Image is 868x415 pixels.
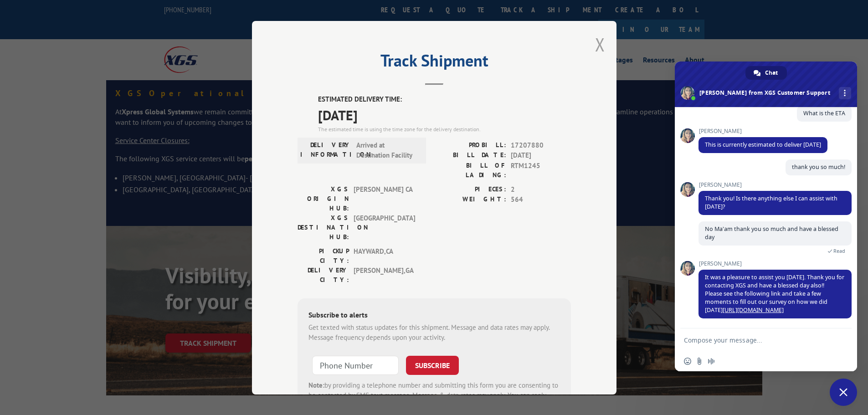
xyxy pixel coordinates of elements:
span: This is currently estimated to deliver [DATE] [705,141,821,149]
span: Audio message [708,358,715,365]
span: It was a pleasure to assist you [DATE]. Thank you for contacting XGS and have a blessed day also!... [705,273,844,314]
span: 564 [511,195,571,205]
span: Insert an emoji [684,358,691,365]
span: [DATE] [511,150,571,161]
span: RTM1245 [511,160,571,179]
span: thank you so much! [792,163,845,171]
label: PIECES: [434,184,506,195]
a: [URL][DOMAIN_NAME] [723,306,784,314]
button: Close modal [595,32,605,56]
label: BILL DATE: [434,150,506,161]
span: [GEOGRAPHIC_DATA] [354,213,415,241]
input: Phone Number [312,355,399,374]
strong: Note: [308,380,324,389]
span: What is the ETA [803,109,845,117]
label: XGS ORIGIN HUB: [298,184,349,213]
label: PICKUP CITY: [298,246,349,265]
h2: Track Shipment [298,54,571,72]
span: Thank you! Is there anything else I can assist with [DATE]? [705,195,837,210]
button: SUBSCRIBE [406,355,459,374]
span: 17207880 [511,140,571,150]
span: Arrived at Destination Facility [356,140,418,160]
label: DELIVERY INFORMATION: [300,140,352,160]
label: BILL OF LADING: [434,160,506,179]
a: Chat [745,66,787,80]
div: Subscribe to alerts [308,309,560,322]
span: 2 [511,184,571,195]
label: PROBILL: [434,140,506,150]
div: by providing a telephone number and submitting this form you are consenting to be contacted by SM... [308,380,560,411]
label: DELIVERY CITY: [298,265,349,284]
div: Get texted with status updates for this shipment. Message and data rates may apply. Message frequ... [308,322,560,343]
span: [DATE] [318,104,571,125]
span: [PERSON_NAME] , GA [354,265,415,284]
div: The estimated time is using the time zone for the delivery destination. [318,125,571,133]
span: [PERSON_NAME] [699,261,852,267]
label: XGS DESTINATION HUB: [298,213,349,241]
span: Chat [765,66,778,80]
span: [PERSON_NAME] [699,182,852,188]
textarea: Compose your message... [684,328,830,351]
label: ESTIMATED DELIVERY TIME: [318,94,571,105]
a: Close chat [830,379,857,406]
span: [PERSON_NAME] CA [354,184,415,213]
label: WEIGHT: [434,195,506,205]
span: Send a file [696,358,703,365]
span: Read [833,248,845,254]
span: [PERSON_NAME] [699,128,827,134]
span: HAYWARD , CA [354,246,415,265]
span: No Ma'am thank you so much and have a blessed day [705,225,838,241]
